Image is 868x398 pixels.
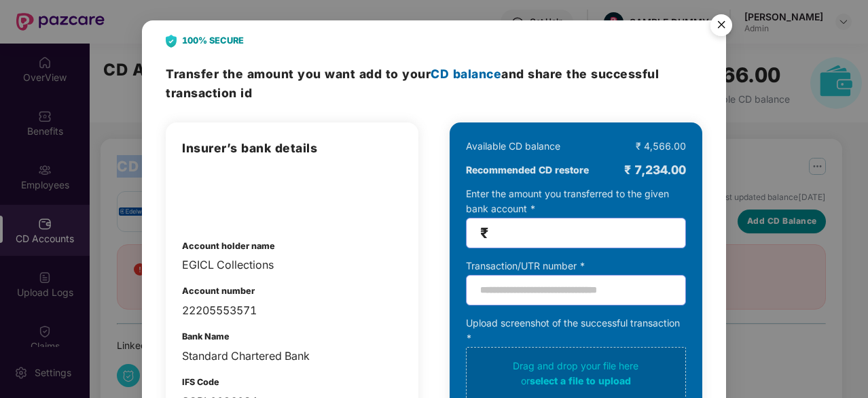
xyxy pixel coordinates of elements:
img: orders [182,171,253,219]
div: ₹ 7,234.00 [624,161,686,180]
div: Available CD balance [466,139,560,154]
h3: Transfer the amount and share the successful transaction id [166,65,702,102]
b: Account holder name [182,241,275,251]
div: Standard Chartered Bank [182,348,402,365]
div: ₹ 4,566.00 [636,139,686,154]
b: Recommended CD restore [466,163,589,178]
button: Close [702,7,739,44]
span: select a file to upload [530,375,631,386]
div: or [471,374,681,388]
span: you want add to your [297,67,501,81]
div: 22205553571 [182,302,402,319]
div: Transaction/UTR number * [466,259,686,273]
img: svg+xml;base64,PHN2ZyB4bWxucz0iaHR0cDovL3d3dy53My5vcmcvMjAwMC9zdmciIHdpZHRoPSIyNCIgaGVpZ2h0PSIyOC... [166,35,177,48]
span: ₹ [480,225,488,241]
div: Enter the amount you transferred to the given bank account * [466,186,686,248]
h3: Insurer’s bank details [182,139,402,158]
span: CD balance [431,67,501,81]
img: svg+xml;base64,PHN2ZyB4bWxucz0iaHR0cDovL3d3dy53My5vcmcvMjAwMC9zdmciIHdpZHRoPSI1NiIgaGVpZ2h0PSI1Ni... [702,8,740,46]
b: Bank Name [182,331,230,342]
b: IFS Code [182,377,219,387]
b: Account number [182,286,255,296]
b: 100% SECURE [182,34,244,48]
div: EGICL Collections [182,256,402,273]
